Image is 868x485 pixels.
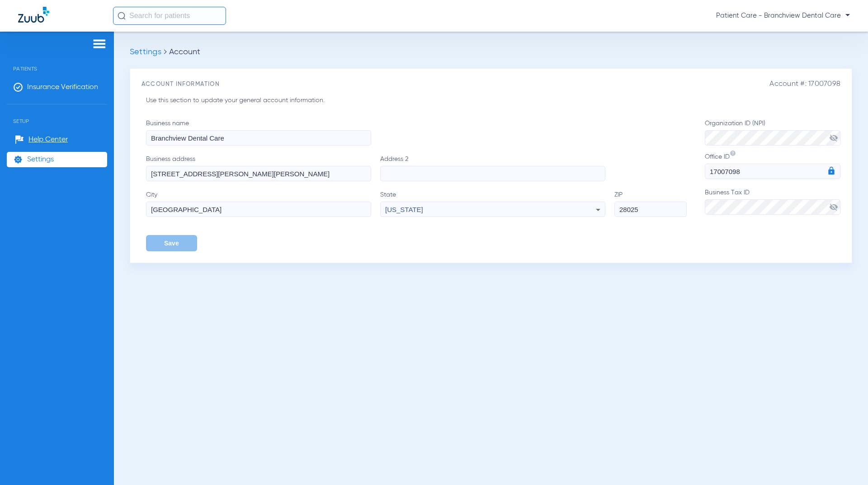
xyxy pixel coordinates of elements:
label: Organization ID (NPI) [705,119,840,146]
span: Account [169,48,200,56]
img: Zuub Logo [18,7,49,23]
img: Search Icon [118,12,126,20]
p: Use this section to update your general account information. [146,96,528,105]
img: lock-blue.svg [827,166,836,175]
span: [US_STATE] [385,206,423,213]
label: Business Tax ID [705,188,840,215]
span: Account #: 17007098 [769,80,840,89]
input: Business name [146,130,371,146]
a: Help Center [15,135,68,144]
input: Office ID [705,164,840,179]
button: Save [146,235,197,251]
h3: Account Information [142,80,840,89]
label: City [146,190,380,217]
span: Setup [7,104,107,124]
span: visibility_off [829,202,838,212]
input: ZIP [614,202,687,217]
input: Business address [146,166,371,181]
input: Organization ID (NPI)visibility_off [705,130,840,146]
span: Patients [7,52,107,72]
span: Help Center [28,135,68,144]
span: Settings [130,48,161,56]
input: Address 2 [380,166,605,181]
iframe: Chat Widget [823,442,868,485]
span: Patient Care - Branchview Dental Care [716,11,850,20]
label: Address 2 [380,155,614,181]
img: hamburger-icon [92,38,107,49]
span: Settings [27,155,54,164]
label: State [380,190,614,217]
label: ZIP [614,190,687,217]
input: Search for patients [113,7,226,25]
label: Business name [146,119,380,146]
input: City [146,202,371,217]
label: Business address [146,155,380,181]
span: visibility_off [829,133,838,142]
img: help-small-gray.svg [730,150,736,156]
input: Business Tax IDvisibility_off [705,199,840,215]
span: Insurance Verification [27,83,98,92]
span: Office ID [705,154,730,160]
